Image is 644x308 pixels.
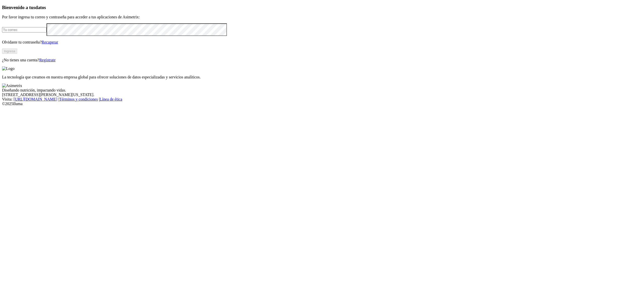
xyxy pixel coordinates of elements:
[2,58,642,62] p: ¿No tienes una cuenta?
[2,93,642,97] div: [STREET_ADDRESS][PERSON_NAME][US_STATE].
[2,40,642,45] p: Olvidaste tu contraseña?
[100,97,122,101] a: Línea de ética
[59,97,98,101] a: Términos y condiciones
[2,88,642,93] div: Diseñando nutrición, impactando vidas.
[2,83,22,88] img: Asimetrix
[2,15,642,19] p: Por favor ingresa tu correo y contraseña para acceder a tus aplicaciones de Asimetrix:
[2,75,642,79] p: La tecnología que creamos en nuestra empresa global para ofrecer soluciones de datos especializad...
[39,58,56,62] a: Regístrate
[14,97,57,101] a: [URL][DOMAIN_NAME]
[2,27,47,32] input: Tu correo
[2,97,642,102] div: Visita : | |
[42,40,58,44] a: Recuperar
[2,102,642,106] div: © 2025 Iluma
[2,66,15,71] img: Logo
[2,49,17,54] button: Ingresa
[35,5,46,10] span: datos
[2,5,642,10] h3: Bienvenido a tus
